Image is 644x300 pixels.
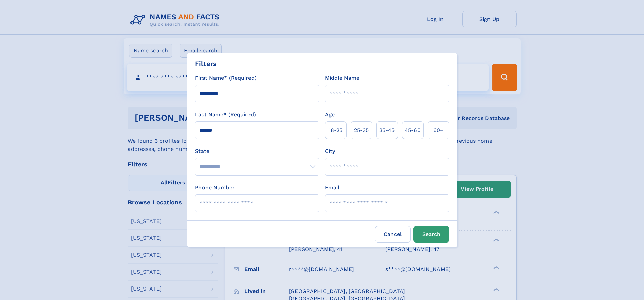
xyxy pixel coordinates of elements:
[325,184,339,192] label: Email
[405,126,421,134] span: 45‑60
[195,147,319,155] label: State
[195,111,256,119] label: Last Name* (Required)
[354,126,369,134] span: 25‑35
[375,226,411,243] label: Cancel
[195,74,257,82] label: First Name* (Required)
[379,126,395,134] span: 35‑45
[413,226,449,243] button: Search
[433,126,444,134] span: 60+
[195,184,235,192] label: Phone Number
[329,126,342,134] span: 18‑25
[325,147,335,155] label: City
[195,59,217,69] div: Filters
[325,111,335,119] label: Age
[325,74,359,82] label: Middle Name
